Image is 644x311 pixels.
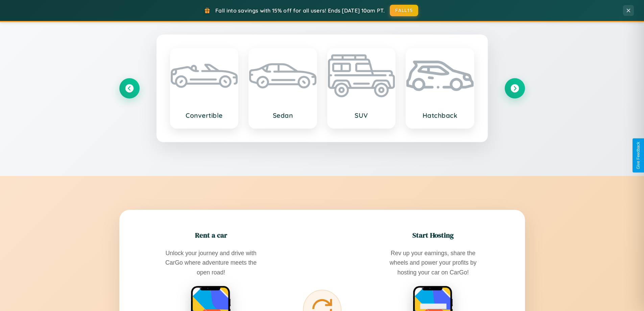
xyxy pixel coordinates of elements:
h3: Convertible [177,111,231,119]
p: Unlock your journey and drive with CarGo where adventure meets the open road! [160,248,262,277]
h3: Sedan [256,111,310,119]
h3: SUV [335,111,388,119]
span: Fall into savings with 15% off for all users! Ends [DATE] 10am PT. [215,7,385,14]
h2: Start Hosting [412,230,454,240]
div: Give Feedback [636,142,641,169]
h2: Rent a car [195,230,227,240]
h3: Hatchback [413,111,467,119]
p: Rev up your earnings, share the wheels and power your profits by hosting your car on CarGo! [382,248,484,277]
button: FALL15 [390,5,418,16]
